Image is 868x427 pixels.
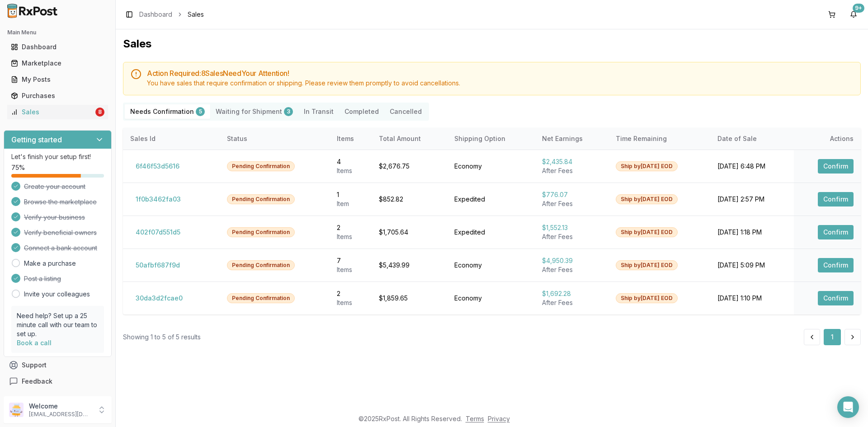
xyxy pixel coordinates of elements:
[818,258,854,272] button: Confirm
[372,128,447,150] th: Total Amount
[4,357,112,373] button: Support
[147,70,853,77] h5: Action Required: 8 Sale s Need Your Attention!
[130,192,186,206] button: 1f0b3462fa03
[337,223,364,232] div: 2
[616,227,678,237] div: Ship by [DATE] EOD
[542,256,601,265] div: $4,950.39
[11,42,104,52] div: Dashboard
[11,152,104,161] p: Let's finish your setup first!
[542,289,601,298] div: $1,692.28
[710,128,793,150] th: Date of Sale
[11,134,62,145] h3: Getting started
[227,293,295,303] div: Pending Confirmation
[125,104,210,119] button: Needs Confirmation
[337,265,364,274] div: Item s
[24,259,76,268] a: Make a purchase
[542,298,601,307] div: After Fees
[853,4,864,13] div: 9+
[24,274,61,283] span: Post a listing
[717,261,786,270] div: [DATE] 5:09 PM
[379,261,440,270] div: $5,439.99
[824,329,841,345] button: 1
[542,199,601,208] div: After Fees
[379,162,440,171] div: $2,676.75
[818,159,854,174] button: Confirm
[717,228,786,237] div: [DATE] 1:18 PM
[130,258,185,272] button: 50afbf687f9d
[454,261,528,270] div: Economy
[337,298,364,307] div: Item s
[7,104,108,120] a: Sales8
[379,195,440,204] div: $852.82
[794,128,861,150] th: Actions
[17,339,52,347] a: Book a call
[818,225,854,239] button: Confirm
[227,194,295,204] div: Pending Confirmation
[24,182,85,191] span: Create your account
[379,294,440,303] div: $1,859.65
[337,199,364,208] div: Item
[488,415,510,422] a: Privacy
[717,195,786,204] div: [DATE] 2:57 PM
[22,377,52,386] span: Feedback
[542,232,601,241] div: After Fees
[7,39,108,55] a: Dashboard
[4,40,112,54] button: Dashboard
[24,290,90,299] a: Invite your colleagues
[196,107,205,116] div: 5
[339,104,384,119] button: Completed
[123,128,220,150] th: Sales Id
[454,195,528,204] div: Expedited
[616,194,678,204] div: Ship by [DATE] EOD
[130,225,186,239] button: 402f07d551d5
[130,159,185,174] button: 6f46f53d5616
[4,4,61,18] img: RxPost Logo
[139,10,204,19] nav: breadcrumb
[130,291,188,305] button: 30da3d2fcae0
[147,79,853,88] div: You have sales that require confirmation or shipping. Please review them promptly to avoid cancel...
[616,260,678,270] div: Ship by [DATE] EOD
[542,157,601,166] div: $2,435.84
[11,75,104,84] div: My Posts
[542,265,601,274] div: After Fees
[542,190,601,199] div: $776.07
[11,59,104,68] div: Marketplace
[95,108,104,117] div: 8
[11,91,104,100] div: Purchases
[24,244,97,253] span: Connect a bank account
[24,197,97,206] span: Browse the marketplace
[818,192,854,206] button: Confirm
[4,72,112,87] button: My Posts
[447,128,535,150] th: Shipping Option
[337,289,364,298] div: 2
[337,166,364,175] div: Item s
[7,55,108,71] a: Marketplace
[454,162,528,171] div: Economy
[616,293,678,303] div: Ship by [DATE] EOD
[9,403,24,417] img: User avatar
[337,190,364,199] div: 1
[379,228,440,237] div: $1,705.64
[11,163,25,172] span: 75 %
[4,89,112,103] button: Purchases
[24,228,97,237] span: Verify beneficial owners
[7,88,108,104] a: Purchases
[846,7,861,22] button: 9+
[188,10,204,19] span: Sales
[227,161,295,171] div: Pending Confirmation
[609,128,711,150] th: Time Remaining
[227,227,295,237] div: Pending Confirmation
[616,161,678,171] div: Ship by [DATE] EOD
[29,402,92,411] p: Welcome
[284,107,293,116] div: 3
[17,311,99,338] p: Need help? Set up a 25 minute call with our team to set up.
[454,228,528,237] div: Expedited
[717,162,786,171] div: [DATE] 6:48 PM
[123,333,201,342] div: Showing 1 to 5 of 5 results
[535,128,609,150] th: Net Earnings
[139,10,172,19] a: Dashboard
[384,104,427,119] button: Cancelled
[466,415,484,422] a: Terms
[542,223,601,232] div: $1,552.13
[227,260,295,270] div: Pending Confirmation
